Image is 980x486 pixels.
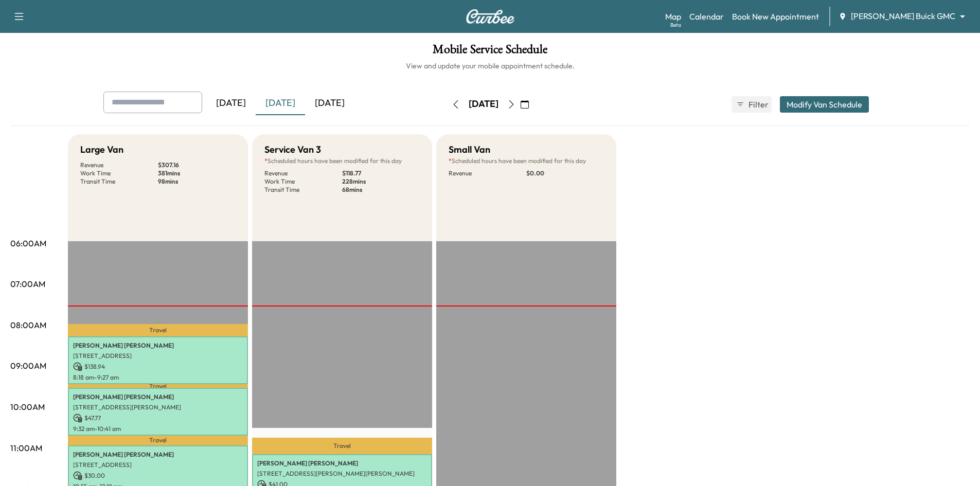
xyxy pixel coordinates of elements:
p: Travel [68,324,248,336]
p: [PERSON_NAME] [PERSON_NAME] [73,393,243,401]
p: 11:00AM [10,442,42,454]
h5: Small Van [449,142,490,157]
img: Curbee Logo [466,9,515,24]
p: Revenue [264,169,342,177]
div: Beta [670,21,681,29]
p: Travel [68,384,248,388]
p: 09:00AM [10,359,46,372]
p: Transit Time [80,177,158,186]
p: 228 mins [342,177,420,186]
a: MapBeta [665,10,681,23]
div: [DATE] [469,98,498,111]
p: 8:18 am - 9:27 am [73,373,243,382]
p: [STREET_ADDRESS] [73,461,243,469]
h5: Service Van 3 [264,142,321,157]
p: [PERSON_NAME] [PERSON_NAME] [73,341,243,350]
p: 08:00AM [10,319,46,331]
a: Calendar [689,10,724,23]
h5: Large Van [80,142,123,157]
div: [DATE] [206,92,256,115]
p: Work Time [264,177,342,186]
button: Modify Van Schedule [780,96,869,113]
p: $ 307.16 [158,161,236,169]
a: Book New Appointment [732,10,819,23]
div: [DATE] [305,92,354,115]
p: Scheduled hours have been modified for this day [264,157,420,165]
p: Travel [252,438,432,454]
h6: View and update your mobile appointment schedule. [10,61,970,71]
p: $ 30.00 [73,471,243,480]
p: 98 mins [158,177,236,186]
p: [STREET_ADDRESS][PERSON_NAME] [73,403,243,411]
p: $ 47.77 [73,413,243,423]
p: 07:00AM [10,278,45,290]
p: $ 138.94 [73,362,243,371]
p: Travel [68,436,248,445]
p: 10:00AM [10,401,45,413]
p: 381 mins [158,169,236,177]
h1: Mobile Service Schedule [10,43,970,61]
p: 9:32 am - 10:41 am [73,425,243,433]
p: $ 0.00 [526,169,604,177]
p: [PERSON_NAME] [PERSON_NAME] [257,459,427,467]
span: Filter [749,98,767,111]
p: $ 118.77 [342,169,420,177]
span: [PERSON_NAME] Buick GMC [851,10,955,22]
p: 68 mins [342,186,420,194]
p: Work Time [80,169,158,177]
button: Filter [732,96,772,113]
p: [STREET_ADDRESS] [73,352,243,360]
p: Revenue [449,169,526,177]
p: Transit Time [264,186,342,194]
p: [PERSON_NAME] [PERSON_NAME] [73,451,243,459]
p: Scheduled hours have been modified for this day [449,157,604,165]
p: Revenue [80,161,158,169]
p: 06:00AM [10,237,46,249]
div: [DATE] [256,92,305,115]
p: [STREET_ADDRESS][PERSON_NAME][PERSON_NAME] [257,470,427,478]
